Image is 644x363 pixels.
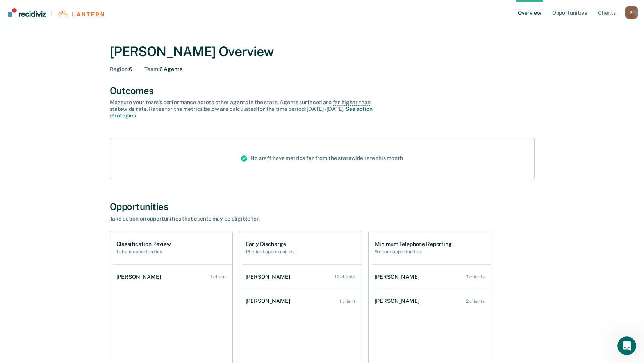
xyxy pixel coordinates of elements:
h1: Minimum Telephone Reporting [375,241,452,247]
a: [PERSON_NAME] 3 clients [372,266,491,288]
div: No staff have metrics far from the statewide rate this month [235,138,409,179]
div: [PERSON_NAME] Overview [110,44,535,60]
span: Region : [110,66,129,72]
div: 1 client [339,299,355,304]
div: Take action on opportunities that clients may be eligible for. [110,215,383,222]
div: [PERSON_NAME] [116,274,164,280]
div: Measure your team’s performance across other agent s in the state. Agent s surfaced are . Rates f... [110,99,383,119]
div: 12 clients [335,274,355,279]
div: 1 client [210,274,226,279]
a: [PERSON_NAME] 1 client [113,266,232,288]
a: [PERSON_NAME] 1 client [243,290,362,312]
div: S [625,6,638,19]
a: [PERSON_NAME] 12 clients [243,266,362,288]
img: Recidiviz [8,8,46,17]
h2: 13 client opportunities [246,249,294,254]
h1: Early Discharge [246,241,294,247]
div: [PERSON_NAME] [246,274,293,280]
div: 6 Agents [144,66,182,73]
div: [PERSON_NAME] [246,298,293,304]
button: Profile dropdown button [625,6,638,19]
a: [PERSON_NAME] 2 clients [372,290,491,312]
div: [PERSON_NAME] [375,274,423,280]
span: far higher than statewide rate [110,99,371,112]
img: Lantern [57,11,104,17]
span: Team : [144,66,159,72]
h2: 5 client opportunities [375,249,452,254]
span: | [46,10,57,17]
div: [PERSON_NAME] [375,298,423,304]
h1: Classification Review [116,241,171,247]
div: Opportunities [110,201,535,212]
div: Outcomes [110,85,535,96]
div: 6 [110,66,132,73]
div: 3 clients [466,274,485,279]
iframe: Intercom live chat [617,336,636,355]
a: See action strategies. [110,106,373,119]
h2: 1 client opportunities [116,249,171,254]
div: 2 clients [466,299,485,304]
